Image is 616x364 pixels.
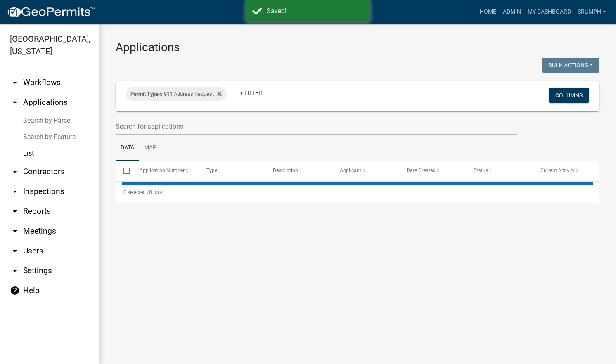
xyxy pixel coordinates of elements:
datatable-header-cell: Select [116,161,131,181]
datatable-header-cell: Type [198,161,265,181]
span: Application Number [140,168,185,173]
datatable-header-cell: Application Number [131,161,198,181]
datatable-header-cell: Description [265,161,332,181]
span: Description [273,168,298,173]
a: Admin [500,4,524,20]
a: Map [139,135,161,161]
a: Home [476,4,500,20]
input: Search for applications [116,118,517,135]
i: arrow_drop_down [10,167,20,177]
div: is 911 Address Request [126,87,227,101]
div: Saved! [267,6,364,16]
h3: Applications [116,40,599,54]
span: Permit Type [130,91,159,97]
i: help [10,286,20,295]
a: + Filter [233,85,269,100]
i: arrow_drop_down [10,206,20,216]
span: Type [206,168,217,173]
i: arrow_drop_down [10,78,20,87]
i: arrow_drop_down [10,226,20,236]
a: My Dashboard [524,4,574,20]
span: Applicant [340,168,361,173]
datatable-header-cell: Current Activity [533,161,599,181]
i: arrow_drop_down [10,246,20,256]
datatable-header-cell: Applicant [332,161,399,181]
i: arrow_drop_down [10,266,20,276]
a: srumph [574,4,609,20]
button: Bulk Actions [542,58,599,73]
datatable-header-cell: Date Created [399,161,466,181]
button: Columns [549,88,589,103]
div: 0 total [116,182,599,203]
span: Current Activity [540,168,575,173]
i: arrow_drop_down [10,187,20,196]
span: Status [474,168,488,173]
a: Data [116,135,139,161]
span: Date Created [407,168,436,173]
span: 0 selected / [123,189,149,195]
datatable-header-cell: Status [466,161,533,181]
i: arrow_drop_up [10,97,20,107]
